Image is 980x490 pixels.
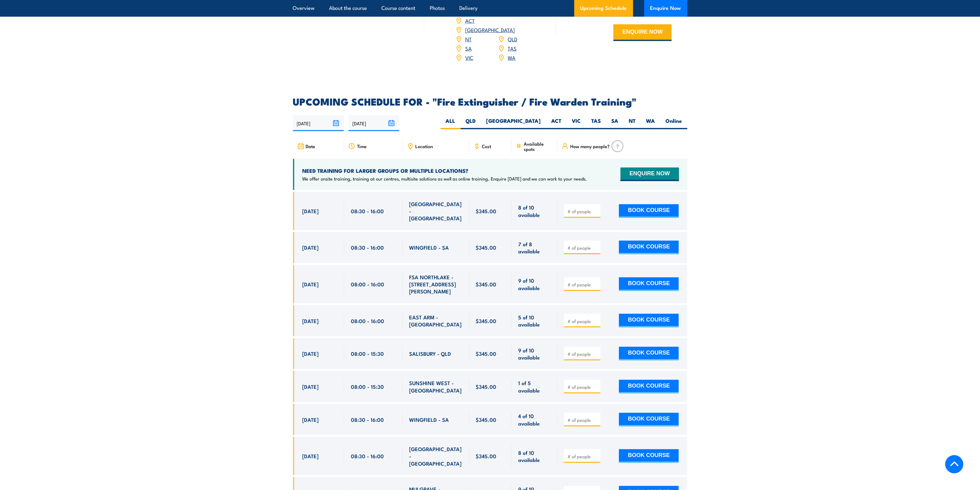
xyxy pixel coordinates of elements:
label: Online [661,117,687,129]
button: ENQUIRE NOW [620,168,679,181]
span: $345.00 [476,350,497,357]
span: FSA NORTHLAKE - [STREET_ADDRESS][PERSON_NAME] [409,273,462,295]
span: EAST ARM - [GEOGRAPHIC_DATA] [409,314,462,328]
span: [DATE] [303,244,319,251]
span: SALISBURY - QLD [409,350,451,357]
a: WA [508,54,515,61]
label: ALL [441,117,461,129]
span: 08:00 - 16:00 [351,317,384,324]
h2: UPCOMING SCHEDULE FOR - "Fire Extinguisher / Fire Warden Training" [293,97,687,106]
span: $345.00 [476,244,497,251]
button: BOOK COURSE [619,380,679,393]
span: WINGFIELD - SA [409,416,449,423]
button: BOOK COURSE [619,413,679,426]
span: $345.00 [476,416,497,423]
input: # of people [567,417,598,423]
button: BOOK COURSE [619,449,679,463]
span: SUNSHINE WEST - [GEOGRAPHIC_DATA] [409,379,462,394]
span: $345.00 [476,317,497,324]
input: # of people [567,351,598,357]
button: ENQUIRE NOW [613,24,672,41]
label: WA [641,117,661,129]
span: 08:00 - 16:00 [351,280,384,288]
span: [GEOGRAPHIC_DATA] - [GEOGRAPHIC_DATA] [409,445,462,467]
span: Location [416,143,433,149]
span: 5 of 10 available [518,314,551,328]
span: Time [357,143,367,149]
span: [DATE] [303,383,319,390]
a: NT [465,35,472,43]
span: 08:00 - 15:30 [351,383,384,390]
p: We offer onsite training, training at our centres, multisite solutions as well as online training... [303,176,587,182]
span: [DATE] [303,416,319,423]
button: BOOK COURSE [619,277,679,291]
input: To date [348,115,399,131]
button: BOOK COURSE [619,241,679,254]
label: ACT [546,117,567,129]
span: 1 of 5 available [518,379,551,394]
label: QLD [461,117,481,129]
span: [GEOGRAPHIC_DATA] - [GEOGRAPHIC_DATA] [409,200,462,222]
span: Date [306,143,315,149]
span: 8 of 10 available [518,204,551,218]
span: How many people? [570,143,610,149]
span: [DATE] [303,317,319,324]
h4: NEED TRAINING FOR LARGER GROUPS OR MULTIPLE LOCATIONS? [303,167,587,174]
input: # of people [567,384,598,390]
span: 8 of 10 available [518,449,551,463]
input: # of people [567,281,598,288]
a: QLD [508,35,517,43]
button: BOOK COURSE [619,347,679,360]
span: Cost [482,143,491,149]
span: 7 of 8 available [518,240,551,255]
button: BOOK COURSE [619,314,679,327]
span: [DATE] [303,280,319,288]
span: $345.00 [476,452,497,459]
span: [DATE] [303,452,319,459]
input: # of people [567,453,598,459]
span: 08:30 - 16:00 [351,452,384,459]
span: $345.00 [476,280,497,288]
a: [GEOGRAPHIC_DATA] [465,26,515,33]
span: 08:30 - 16:00 [351,207,384,214]
span: [DATE] [303,350,319,357]
a: ACT [465,17,475,24]
span: [DATE] [303,207,319,214]
label: TAS [586,117,606,129]
input: # of people [567,245,598,251]
label: SA [606,117,624,129]
span: $345.00 [476,207,497,214]
label: VIC [567,117,586,129]
span: 08:00 - 15:30 [351,350,384,357]
input: # of people [567,318,598,324]
label: [GEOGRAPHIC_DATA] [481,117,546,129]
span: WINGFIELD - SA [409,244,449,251]
button: BOOK COURSE [619,204,679,218]
span: 9 of 10 available [518,277,551,291]
a: VIC [465,54,473,61]
span: 4 of 10 available [518,412,551,427]
span: $345.00 [476,383,497,390]
a: SA [465,44,472,52]
span: 08:30 - 16:00 [351,416,384,423]
input: From date [293,115,344,131]
span: 08:30 - 16:00 [351,244,384,251]
input: # of people [567,208,598,214]
span: 9 of 10 available [518,347,551,361]
label: NT [624,117,641,129]
span: Available spots [524,141,553,152]
a: TAS [508,44,517,52]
